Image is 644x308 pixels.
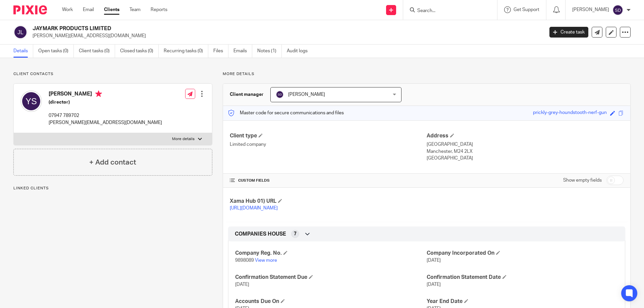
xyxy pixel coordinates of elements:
p: [PERSON_NAME][EMAIL_ADDRESS][DOMAIN_NAME] [49,119,162,126]
span: COMPANIES HOUSE [235,231,286,238]
p: [GEOGRAPHIC_DATA] [427,141,624,148]
a: Client tasks (0) [79,45,115,58]
p: Manchester, M24 2LX [427,148,624,155]
a: Team [129,6,141,13]
h4: Accounts Due On [235,298,427,305]
p: Limited company [230,141,427,148]
span: [DATE] [235,282,249,287]
img: svg%3E [612,5,623,15]
h3: Client manager [230,91,264,98]
a: Clients [104,6,119,13]
h4: Confirmation Statement Date [427,274,618,281]
input: Search [417,8,477,14]
p: Linked clients [13,186,212,191]
a: [URL][DOMAIN_NAME] [230,206,278,210]
span: [DATE] [427,258,441,263]
h4: [PERSON_NAME] [49,90,162,99]
a: Emails [233,45,252,58]
a: Notes (1) [257,45,282,58]
img: svg%3E [20,90,42,112]
p: [PERSON_NAME][EMAIL_ADDRESS][DOMAIN_NAME] [33,33,539,39]
p: More details [172,136,195,142]
span: 9898089 [235,258,254,263]
h4: Company Incorporated On [427,250,618,257]
h5: (director) [49,99,162,106]
a: Details [13,45,33,58]
label: Show empty fields [563,177,602,184]
a: Email [83,6,94,13]
a: Create task [549,27,588,38]
h4: Client type [230,132,427,139]
p: Client contacts [13,71,212,77]
p: Master code for secure communications and files [228,110,344,116]
h4: Year End Date [427,298,618,305]
span: [PERSON_NAME] [288,92,325,97]
h4: Confirmation Statement Due [235,274,427,281]
a: Files [213,45,228,58]
h4: Xama Hub 01) URL [230,198,427,205]
p: [GEOGRAPHIC_DATA] [427,155,624,162]
p: 07947 789702 [49,112,162,119]
p: More details [223,71,631,77]
a: Audit logs [287,45,313,58]
div: prickly-grey-houndstooth-nerf-gun [533,109,607,117]
h4: + Add contact [89,157,136,168]
p: [PERSON_NAME] [572,6,609,13]
img: svg%3E [13,25,28,39]
h4: CUSTOM FIELDS [230,178,427,183]
a: Work [62,6,73,13]
a: Recurring tasks (0) [164,45,208,58]
h2: JAYMARK PRODUCTS LIMITED [33,25,438,32]
img: svg%3E [276,90,284,99]
h4: Company Reg. No. [235,250,427,257]
span: Get Support [514,7,539,12]
a: Closed tasks (0) [120,45,159,58]
img: Pixie [13,5,47,14]
span: 7 [294,231,297,237]
a: View more [255,258,277,263]
span: [DATE] [427,282,441,287]
a: Open tasks (0) [38,45,74,58]
h4: Address [427,132,624,139]
i: Primary [95,90,102,97]
a: Reports [151,6,167,13]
